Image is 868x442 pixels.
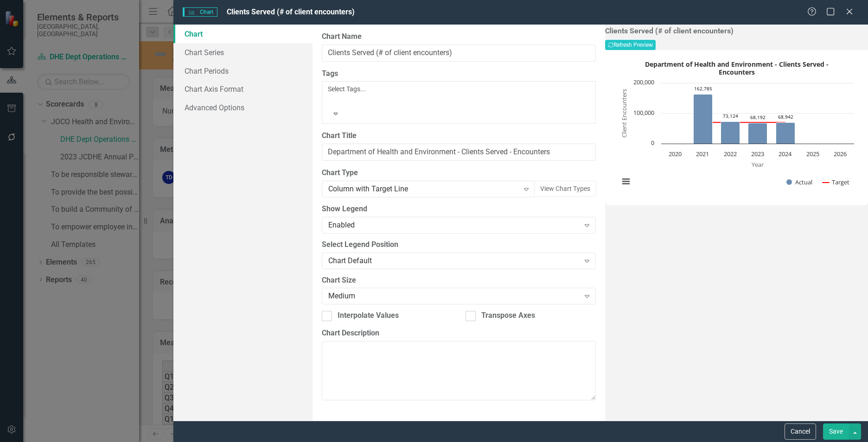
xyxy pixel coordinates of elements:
[328,84,590,94] div: Select Tags...
[338,310,399,321] div: Interpolate Values
[605,27,868,35] h3: Clients Served (# of client encounters)
[322,32,596,42] label: Chart Name
[322,131,596,141] label: Chart Title
[748,123,767,144] path: 2023, 68,192. Actual.
[183,7,217,17] span: Chart
[786,178,812,186] button: Show Actual
[776,123,795,144] path: 2024, 68,942. Actual.
[785,423,816,440] button: Cancel
[721,122,740,144] path: 2022, 73,124. Actual.
[633,108,654,117] text: 100,000
[696,150,709,158] text: 2021
[633,78,654,86] text: 200,000
[752,160,764,169] text: Year
[328,184,519,195] div: Column with Target Line
[723,113,738,119] text: 73,124
[328,255,580,266] div: Chart Default
[620,89,628,138] text: Client Encounters
[645,60,829,76] text: Department of Health and Environment - Clients Served - Encounters
[614,57,859,196] div: Department of Health and Environment - Clients Served - Encounters. Highcharts interactive chart.
[605,40,656,50] button: Refresh Preview
[694,95,713,144] path: 2021, 162,785. Actual.
[227,7,355,16] span: Clients Served (# of client encounters)
[322,144,596,161] input: Optional Chart Title
[481,310,535,321] div: Transpose Axes
[806,150,819,158] text: 2025
[750,114,766,120] text: 68,192
[823,178,850,186] button: Show Target
[322,240,596,250] label: Select Legend Position
[322,69,596,79] label: Tags
[173,43,313,62] a: Chart Series
[534,181,596,197] button: View Chart Types
[322,328,596,339] label: Chart Description
[694,85,712,92] text: 162,785
[619,175,632,188] button: View chart menu, Department of Health and Environment - Clients Served - Encounters
[724,150,737,158] text: 2022
[328,291,580,302] div: Medium
[823,423,849,440] button: Save
[173,25,313,43] a: Chart
[651,139,654,147] text: 0
[778,114,793,120] text: 68,942
[751,150,764,158] text: 2023
[322,168,596,178] label: Chart Type
[322,275,596,286] label: Chart Size
[328,220,580,230] div: Enabled
[614,57,859,196] svg: Interactive chart
[834,150,847,158] text: 2026
[173,62,313,80] a: Chart Periods
[669,150,682,158] text: 2020
[322,204,596,215] label: Show Legend
[779,150,792,158] text: 2024
[173,80,313,98] a: Chart Axis Format
[173,98,313,117] a: Advanced Options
